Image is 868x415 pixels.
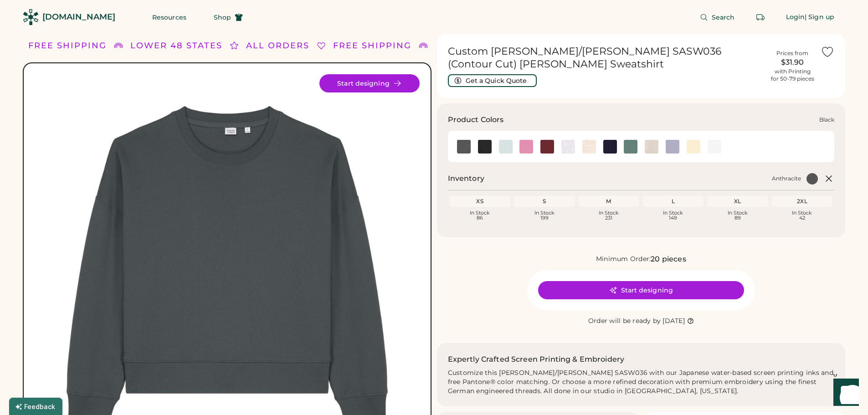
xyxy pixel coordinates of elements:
[819,116,834,123] div: Black
[770,57,815,68] div: $31.90
[774,210,831,220] div: In Stock 42
[457,140,471,154] div: Anthracite
[709,210,766,220] div: In Stock 89
[666,140,679,154] div: Lavender
[708,140,721,154] img: White Swatch Image
[561,140,575,154] img: Cool Heather Grey Swatch Image
[203,8,254,26] button: Shop
[246,40,309,52] div: ALL ORDERS
[645,140,658,154] div: Heather Haze
[448,369,835,396] div: Customize this [PERSON_NAME]/[PERSON_NAME] SASW036 with our Japanese water-based screen printing ...
[708,140,721,154] div: White
[448,173,484,184] h2: Inventory
[540,140,554,154] img: Burgundy Swatch Image
[516,198,573,205] div: S
[786,13,805,22] div: Login
[519,140,533,154] div: Bubble Pink
[478,140,492,154] div: Black
[28,40,107,52] div: FREE SHIPPING
[603,140,617,154] img: French Navy Swatch Image
[689,8,746,26] button: Search
[516,210,573,220] div: In Stock 199
[709,198,766,205] div: XL
[499,140,513,154] img: Blue Ice Swatch Image
[666,140,679,154] img: Lavender Swatch Image
[596,255,651,264] div: Minimum Order:
[825,374,864,413] iframe: Front Chat
[580,198,637,205] div: M
[448,354,625,365] h2: Expertly Crafted Screen Printing & Embroidery
[582,140,596,154] div: Eco Heather
[333,40,411,52] div: FREE SHIPPING
[805,13,834,22] div: | Sign up
[603,140,617,154] div: French Navy
[582,140,596,154] img: Eco Heather Swatch Image
[687,140,700,154] img: Natural Raw Swatch Image
[130,40,222,52] div: LOWER 48 STATES
[588,317,661,326] div: Order will be ready by
[319,74,420,92] button: Start designing
[751,8,770,26] button: Retrieve an order
[687,140,700,154] div: Natural Raw
[42,11,115,23] div: [DOMAIN_NAME]
[538,281,744,299] button: Start designing
[499,140,513,154] div: Blue Ice
[712,14,735,20] span: Search
[663,317,685,326] div: [DATE]
[452,210,508,220] div: In Stock 86
[561,140,575,154] div: Cool Heather Grey
[580,210,637,220] div: In Stock 231
[448,45,765,71] h1: Custom [PERSON_NAME]/[PERSON_NAME] SASW036 (Contour Cut) [PERSON_NAME] Sweatshirt
[448,114,504,125] h3: Product Colors
[23,9,39,25] img: Rendered Logo - Screens
[771,68,814,82] div: with Printing for 50-79 pieces
[624,140,637,154] div: Green Bay
[774,198,831,205] div: 2XL
[772,175,801,182] div: Anthracite
[651,254,686,265] div: 20 pieces
[214,14,231,20] span: Shop
[141,8,197,26] button: Resources
[624,140,637,154] img: Green Bay Swatch Image
[452,198,508,205] div: XS
[448,74,537,87] button: Get a Quick Quote
[776,50,808,57] div: Prices from
[519,140,533,154] img: Bubble Pink Swatch Image
[457,140,471,154] img: Anthracite Swatch Image
[478,140,492,154] img: Black Swatch Image
[645,140,658,154] img: Heather Haze Swatch Image
[540,140,554,154] div: Burgundy
[645,210,702,220] div: In Stock 149
[645,198,702,205] div: L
